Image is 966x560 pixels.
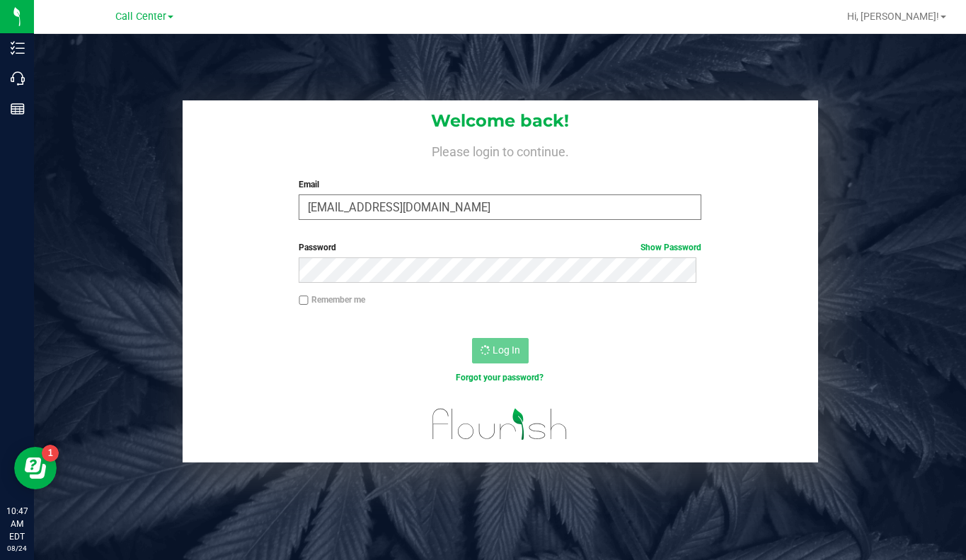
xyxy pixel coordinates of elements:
[640,243,701,252] a: Show Password
[299,243,336,252] span: Password
[6,505,28,543] p: 10:47 AM EDT
[420,399,580,450] img: flourish_logo.svg
[11,41,25,55] inline-svg: Inventory
[183,112,818,130] h1: Welcome back!
[11,71,25,86] inline-svg: Call Center
[456,373,544,383] a: Forgot your password?
[847,11,939,22] span: Hi, [PERSON_NAME]!
[299,293,365,306] label: Remember me
[299,296,309,305] input: Remember me
[183,141,818,158] h4: Please login to continue.
[493,344,520,356] span: Log In
[42,445,59,462] iframe: Resource center unread badge
[299,178,701,191] label: Email
[6,543,28,554] p: 08/24
[115,11,166,23] span: Call Center
[472,338,529,363] button: Log In
[14,447,57,489] iframe: Resource center
[11,102,25,116] inline-svg: Reports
